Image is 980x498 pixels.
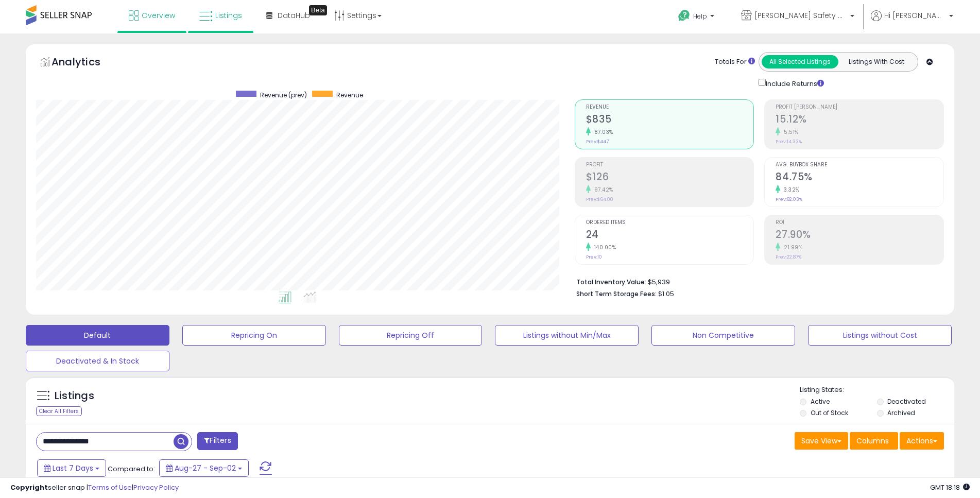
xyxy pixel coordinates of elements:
label: Out of Stock [811,408,848,417]
label: Archived [887,408,915,417]
button: Actions [900,432,944,450]
span: Profit [PERSON_NAME] [776,105,943,110]
small: 5.51% [780,128,799,136]
b: Total Inventory Value: [576,278,646,286]
a: Terms of Use [88,483,132,492]
span: Overview [142,10,175,21]
button: All Selected Listings [762,55,838,68]
h2: 84.75% [776,171,943,185]
div: Include Returns [751,77,836,89]
div: Totals For [715,57,755,67]
label: Deactivated [887,397,926,406]
button: Filters [197,432,237,450]
span: Ordered Items [586,220,754,226]
button: Deactivated & In Stock [26,351,169,371]
a: Privacy Policy [133,483,179,492]
span: Listings [215,10,242,21]
span: Compared to: [108,464,155,474]
span: Revenue [336,91,363,99]
label: Active [811,397,830,406]
small: Prev: 22.87% [776,254,801,260]
span: Hi [PERSON_NAME] [884,10,946,21]
span: Last 7 Days [53,463,93,473]
div: Tooltip anchor [309,5,327,15]
i: Get Help [678,9,691,22]
small: 140.00% [591,244,616,251]
h2: $835 [586,113,754,127]
span: $1.05 [658,289,674,299]
span: DataHub [278,10,310,21]
h5: Analytics [51,55,121,72]
a: Hi [PERSON_NAME] [871,10,953,33]
button: Save View [795,432,848,450]
button: Columns [850,432,898,450]
small: 21.99% [780,244,802,251]
button: Last 7 Days [37,459,106,477]
small: Prev: 14.33% [776,139,802,145]
button: Aug-27 - Sep-02 [159,459,249,477]
span: Help [693,12,707,21]
b: Short Term Storage Fees: [576,289,657,298]
span: ROI [776,220,943,226]
button: Default [26,325,169,346]
span: Revenue (prev) [260,91,307,99]
small: Prev: $447 [586,139,609,145]
li: $5,939 [576,275,936,287]
h2: $126 [586,171,754,185]
p: Listing States: [800,385,954,395]
span: Profit [586,162,754,168]
small: 3.32% [780,186,800,194]
span: Aug-27 - Sep-02 [175,463,236,473]
small: Prev: 82.03% [776,196,802,202]
button: Repricing Off [339,325,483,346]
span: [PERSON_NAME] Safety & Supply [754,10,847,21]
button: Listings without Cost [808,325,952,346]
small: Prev: $64.00 [586,196,613,202]
span: 2025-09-10 18:18 GMT [930,483,970,492]
a: Help [670,2,725,33]
strong: Copyright [10,483,48,492]
button: Listings With Cost [838,55,915,68]
h2: 24 [586,229,754,243]
span: Columns [856,436,889,446]
div: seller snap | | [10,483,179,493]
span: Revenue [586,105,754,110]
div: Clear All Filters [36,406,82,416]
h2: 27.90% [776,229,943,243]
h5: Listings [55,389,94,403]
span: Avg. Buybox Share [776,162,943,168]
small: 87.03% [591,128,613,136]
button: Non Competitive [651,325,795,346]
h2: 15.12% [776,113,943,127]
button: Repricing On [182,325,326,346]
small: 97.42% [591,186,613,194]
button: Listings without Min/Max [495,325,639,346]
small: Prev: 10 [586,254,602,260]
